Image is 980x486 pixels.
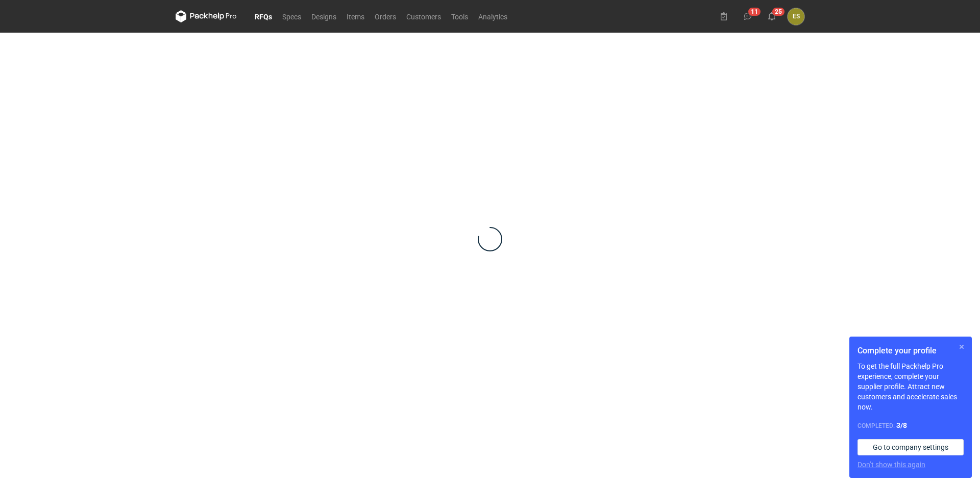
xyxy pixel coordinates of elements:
a: Go to company settings [857,439,964,455]
div: Completed: [857,420,964,431]
a: Orders [370,10,401,22]
a: RFQs [250,10,277,22]
button: 11 [740,8,756,24]
button: Skip for now [955,341,968,353]
div: Elżbieta Sybilska [788,8,804,25]
a: Tools [446,10,473,22]
button: Don’t show this again [857,459,925,470]
svg: Packhelp Pro [176,10,237,22]
h1: Complete your profile [857,345,964,357]
a: Customers [401,10,446,22]
p: To get the full Packhelp Pro experience, complete your supplier profile. Attract new customers an... [857,361,964,412]
a: Designs [306,10,341,22]
button: 25 [764,8,780,24]
a: Analytics [473,10,512,22]
strong: 3 / 8 [896,421,907,429]
a: Specs [277,10,306,22]
a: Items [341,10,370,22]
button: ES [788,8,804,25]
